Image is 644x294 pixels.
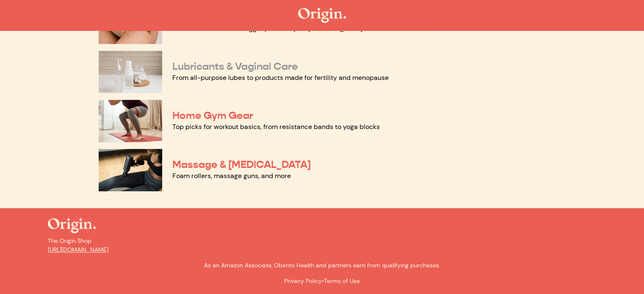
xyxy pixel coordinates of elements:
a: Terms of Use [324,277,360,285]
p: • [48,277,597,286]
a: Privacy Policy [284,277,322,285]
a: Lubricants & Vaginal Care [172,60,298,73]
a: From all-purpose lubes to products made for fertility and menopause [172,73,389,82]
a: Foam rollers, massage guns, and more [172,171,291,180]
a: Massage & [MEDICAL_DATA] [172,158,311,171]
img: Home Gym Gear [99,100,162,142]
img: The Origin Shop [48,218,96,233]
img: Massage & Myofascial Release [99,149,162,191]
a: Home Gym Gear [172,109,253,122]
img: The Origin Shop [298,8,346,23]
a: [URL][DOMAIN_NAME] [48,246,108,253]
img: Lubricants & Vaginal Care [99,51,162,93]
p: As an Amazon Associate, Obento Health and partners earn from qualifying purchases. [48,261,597,270]
a: Top picks for workout basics, from resistance bands to yoga blocks [172,122,380,131]
p: The Origin Shop [48,236,597,254]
